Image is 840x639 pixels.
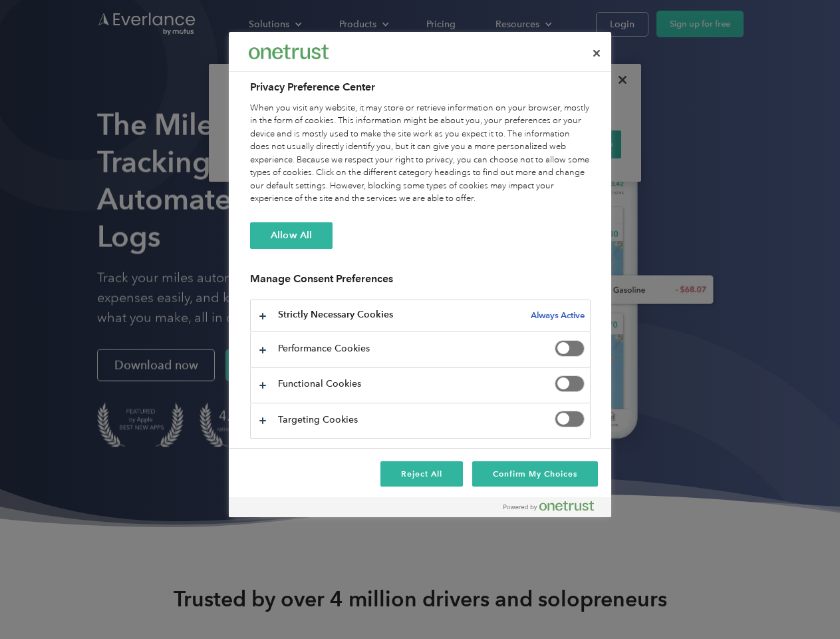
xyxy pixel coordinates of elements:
[249,39,329,65] div: Everlance
[250,79,591,95] h2: Privacy Preference Center
[380,461,463,487] button: Reject All
[250,222,333,249] button: Allow All
[472,461,598,487] button: Confirm My Choices
[503,501,605,517] a: Powered by OneTrust Opens in a new Tab
[229,32,611,517] div: Privacy Preference Center
[503,501,594,511] img: Powered by OneTrust Opens in a new Tab
[582,39,611,68] button: Close
[250,102,591,206] div: When you visit any website, it may store or retrieve information on your browser, mostly in the f...
[249,45,329,59] img: Everlance
[250,272,591,293] h3: Manage Consent Preferences
[229,32,611,517] div: Preference center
